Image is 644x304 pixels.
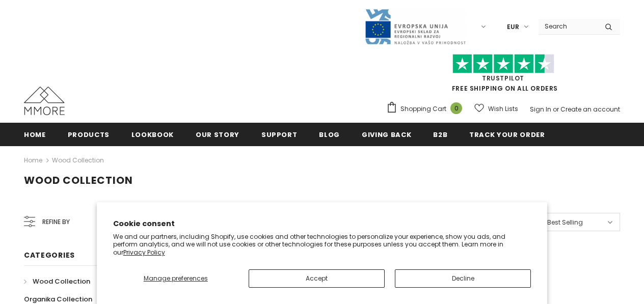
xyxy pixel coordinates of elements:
[24,173,133,187] span: Wood Collection
[482,74,524,82] a: Trustpilot
[196,130,239,140] span: Our Story
[131,130,174,140] span: Lookbook
[450,102,462,114] span: 0
[400,104,446,114] span: Shopping Cart
[261,130,298,140] span: support
[196,123,239,146] a: Our Story
[68,123,110,146] a: Products
[539,19,597,34] input: Search Site
[113,269,238,288] button: Manage preferences
[433,130,447,140] span: B2B
[33,277,90,286] span: Wood Collection
[488,104,518,114] span: Wish Lists
[68,130,110,140] span: Products
[24,250,75,260] span: Categories
[386,59,620,93] span: FREE SHIPPING ON ALL ORDERS
[362,123,411,146] a: Giving back
[530,105,551,114] a: Sign In
[131,123,174,146] a: Lookbook
[249,269,385,288] button: Accept
[52,156,104,164] a: Wood Collection
[144,274,208,283] span: Manage preferences
[474,100,518,118] a: Wish Lists
[452,54,554,74] img: Trust Pilot Stars
[433,123,447,146] a: B2B
[24,272,90,290] a: Wood Collection
[113,218,531,229] h2: Cookie consent
[362,130,411,140] span: Giving back
[24,130,46,140] span: Home
[395,269,531,288] button: Decline
[24,154,42,167] a: Home
[24,87,65,115] img: MMORE Cases
[386,101,467,117] a: Shopping Cart 0
[469,123,545,146] a: Track your order
[364,22,466,31] a: Javni Razpis
[547,217,583,228] span: Best Selling
[42,216,70,228] span: Refine by
[507,22,519,32] span: EUR
[261,123,298,146] a: support
[24,294,92,304] span: Organika Collection
[560,105,620,114] a: Create an account
[553,105,559,114] span: or
[319,130,340,140] span: Blog
[364,8,466,45] img: Javni Razpis
[113,233,531,257] p: We and our partners, including Shopify, use cookies and other technologies to personalize your ex...
[319,123,340,146] a: Blog
[24,123,46,146] a: Home
[123,248,165,257] a: Privacy Policy
[469,130,545,140] span: Track your order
